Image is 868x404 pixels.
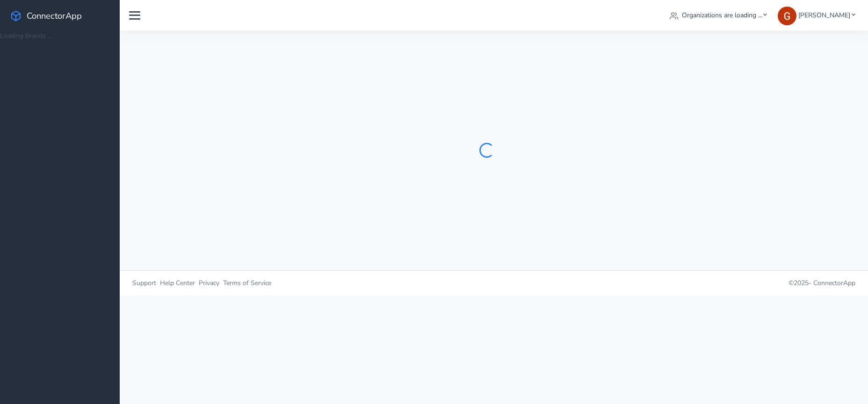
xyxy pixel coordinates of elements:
[223,279,271,287] span: Terms of Service
[501,278,855,288] p: © 2025 -
[27,10,82,22] span: ConnectorApp
[682,11,762,20] span: Organizations are loading ...
[199,279,219,287] span: Privacy
[666,7,771,24] a: Organizations are loading ...
[813,279,855,287] span: ConnectorApp
[132,279,156,287] span: Support
[778,7,796,25] img: Greg Clemmons
[160,279,195,287] span: Help Center
[798,11,850,20] span: [PERSON_NAME]
[774,7,859,24] a: [PERSON_NAME]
